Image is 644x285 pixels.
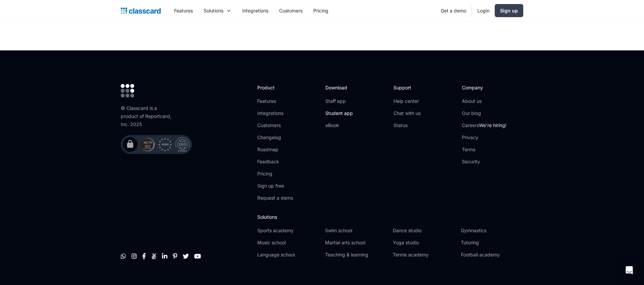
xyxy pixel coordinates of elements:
[393,110,421,117] a: Chat with us
[461,239,523,246] a: Tutoring
[461,227,523,234] a: Gymnastics
[257,122,293,129] a: Customers
[435,3,472,18] a: Get a demo
[257,84,293,91] h2: Product
[462,134,506,141] a: Privacy
[131,253,137,259] a: 
[462,98,506,105] a: About us
[325,251,387,258] a: Teaching & learning
[121,253,126,259] a: 
[462,122,506,129] a: CareersWe're hiring!
[274,3,308,18] a: Customers
[173,253,177,259] a: 
[194,253,201,259] a: 
[393,239,455,246] a: Yoga studio
[500,7,518,14] div: Sign up
[325,110,353,117] a: Student app
[257,146,293,153] a: Roadmap
[325,84,353,91] h2: Download
[151,253,157,259] a: 
[325,227,387,234] a: Swim school
[462,84,506,91] h2: Company
[198,3,237,18] div: Solutions
[257,213,523,220] h2: Solutions
[462,146,506,153] a: Terms
[257,110,293,117] a: Integrations
[169,3,198,18] a: Features
[257,170,293,177] a: Pricing
[325,122,353,129] a: eBook
[325,239,387,246] a: Martial arts school
[162,253,167,259] a: 
[257,158,293,165] a: Feedback
[204,7,223,14] div: Solutions
[393,84,421,91] h2: Support
[393,251,455,258] a: Tennis academy
[142,253,146,259] a: 
[257,227,320,234] a: Sports academy
[472,3,495,18] a: Login
[257,134,293,141] a: Changelog
[393,122,421,129] a: Status
[393,98,421,105] a: Help center
[462,110,506,117] a: Our blog
[183,253,189,259] a: 
[121,6,161,15] a: home
[325,98,353,105] a: Staff app
[257,182,293,189] a: Sign up free
[495,4,523,17] a: Sign up
[257,98,293,105] a: Features
[461,251,523,258] a: Football academy
[393,227,455,234] a: Dance studio
[257,239,320,246] a: Music school
[621,262,637,278] div: Open Intercom Messenger
[121,104,174,128] div: © Classcard is a product of Reportcard, Inc. 2025
[479,122,506,128] span: We're hiring!
[257,251,320,258] a: Language school
[308,3,334,18] a: Pricing
[257,195,293,201] a: Request a demo
[462,158,506,165] a: Security
[237,3,274,18] a: Integrations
